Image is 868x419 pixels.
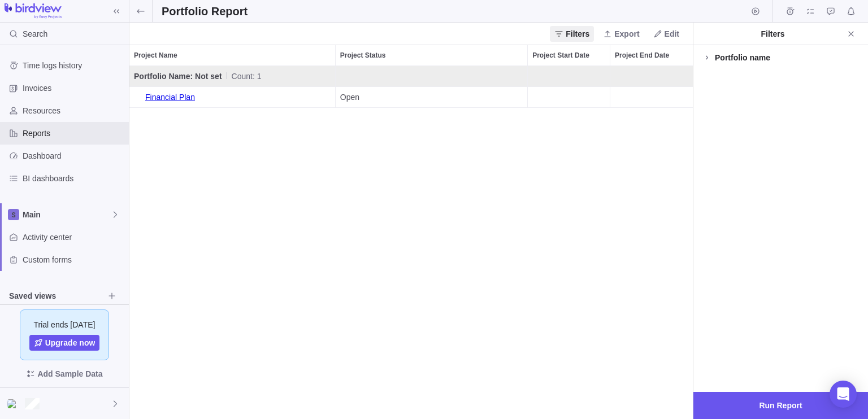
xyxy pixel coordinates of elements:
[23,254,124,265] span: Custom forms
[715,52,770,63] div: Portfolio name
[129,45,335,66] div: Project Name
[782,8,798,18] a: Time logs
[9,290,104,302] span: Saved views
[823,8,839,18] a: Approval requests
[843,26,859,42] span: Close
[23,150,124,162] span: Dashboard
[129,66,336,87] div: Project Name
[7,397,20,411] div: Jaka
[528,87,610,108] div: Project Start Date
[34,319,96,330] span: Trial ends [DATE]
[665,28,679,40] span: Edit
[134,87,331,107] a: Financial Plan
[823,3,839,19] span: Approval requests
[9,365,120,383] span: Add Sample Data
[843,3,859,19] span: Notifications
[802,8,818,18] a: My assignments
[45,337,96,348] span: Upgrade now
[528,66,610,87] div: Project Start Date
[336,45,527,66] div: Project Status
[134,66,331,86] span: Portfolio Name: Not set
[649,26,684,42] span: Edit
[759,399,802,412] span: Run Report
[830,381,857,408] div: Open Intercom Messenger
[566,28,589,40] span: Filters
[29,335,100,351] a: Upgrade now
[23,82,124,94] span: Invoices
[23,128,124,139] span: Reports
[23,232,124,243] span: Activity center
[23,60,124,71] span: Time logs history
[129,87,336,108] div: Project Name
[23,173,124,184] span: BI dashboards
[532,50,589,61] span: Project Start Date
[5,3,62,19] img: logo
[336,66,528,87] div: Project Status
[340,87,523,107] span: Open
[23,28,47,40] span: Search
[336,87,528,108] div: Project Status
[162,3,248,19] h2: Portfolio Report
[802,3,818,19] span: My assignments
[748,3,763,19] span: Start timer
[610,45,693,66] div: Project End Date
[782,3,798,19] span: Time logs
[23,105,124,116] span: Resources
[7,399,20,408] img: Show
[693,392,868,419] span: Run Report
[610,87,693,108] div: Project End Date
[340,50,386,61] span: Project Status
[843,8,859,18] a: Notifications
[37,367,102,381] span: Add Sample Data
[134,50,177,61] span: Project Name
[598,26,644,42] span: Export
[702,28,843,40] div: Filters
[614,28,639,40] span: Export
[610,66,693,87] div: Project End Date
[104,288,120,304] span: Browse views
[550,26,594,42] span: Filters
[615,50,669,61] span: Project End Date
[23,209,111,220] span: Main
[528,45,610,66] div: Project Start Date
